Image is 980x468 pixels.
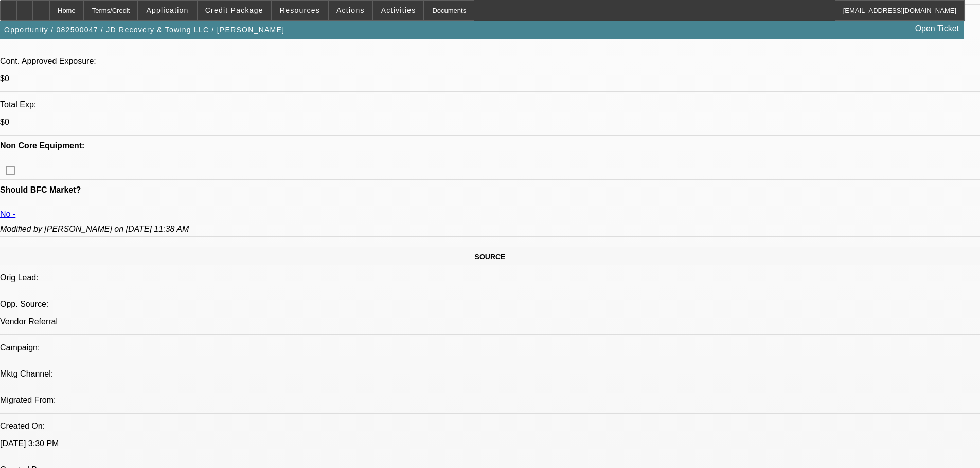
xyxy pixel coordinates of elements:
[205,6,263,14] span: Credit Package
[198,1,271,20] button: Credit Package
[4,26,284,34] span: Opportunity / 082500047 / JD Recovery & Towing LLC / [PERSON_NAME]
[329,1,372,20] button: Actions
[911,20,963,38] a: Open Ticket
[475,253,506,261] span: SOURCE
[272,1,328,20] button: Resources
[381,6,416,14] span: Activities
[138,1,196,20] button: Application
[373,1,424,20] button: Activities
[146,6,188,14] span: Application
[336,6,365,14] span: Actions
[280,6,320,14] span: Resources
